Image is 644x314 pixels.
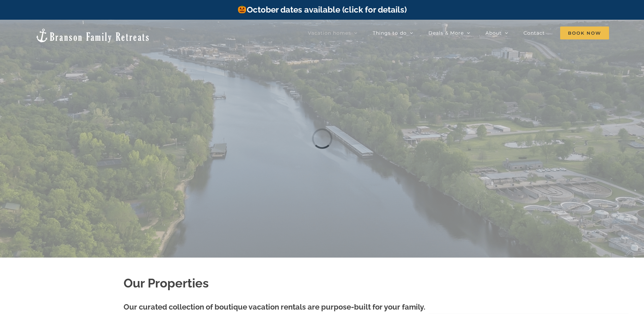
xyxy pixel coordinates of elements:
[560,26,609,40] a: Book Now
[523,31,545,35] span: Contact
[124,302,425,311] strong: Our curated collection of boutique vacation rentals are purpose-built for your family.
[238,5,246,13] img: 🎃
[485,31,502,35] span: About
[308,26,609,40] nav: Main Menu
[373,31,407,35] span: Things to do
[428,31,464,35] span: Deals & More
[373,26,413,40] a: Things to do
[428,26,470,40] a: Deals & More
[523,26,545,40] a: Contact
[560,27,609,39] span: Book Now
[308,31,351,35] span: Vacation homes
[485,26,508,40] a: About
[308,26,357,40] a: Vacation homes
[237,5,406,15] a: October dates available (click for details)
[35,28,150,43] img: Branson Family Retreats Logo
[124,276,209,290] strong: Our Properties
